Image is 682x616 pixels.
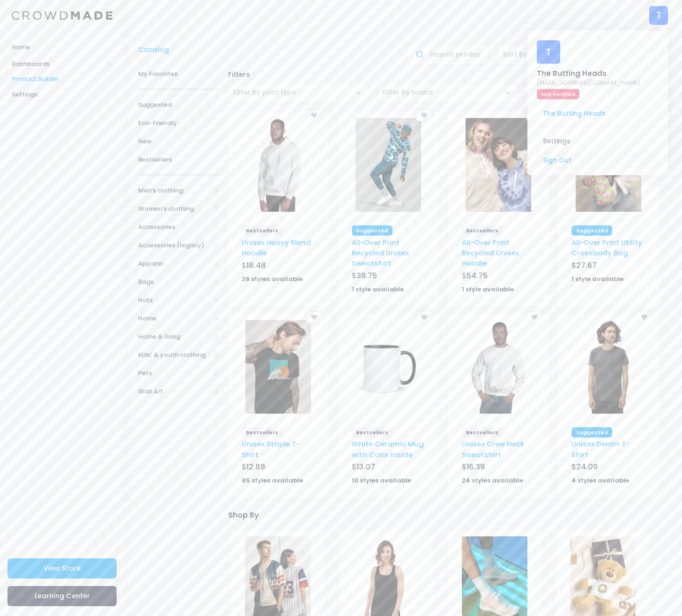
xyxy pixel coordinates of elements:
span: Accessories [138,223,211,232]
span: Bestsellers [138,155,219,164]
a: Sign Out [535,152,660,170]
div: $ [462,461,535,475]
span: Sort By Popular [503,50,556,59]
span: Filter by print type [233,88,296,97]
span: 39.75 [356,270,377,281]
a: Eco-Friendly [138,114,219,132]
span: Bestsellers [462,225,503,236]
span: Women's clothing [138,204,211,214]
a: All-Over Print Recycled Unisex Sweatshirt [352,237,409,268]
a: View Store [7,558,117,579]
span: Filter by print type [233,88,296,97]
span: New [138,137,219,146]
a: Bestsellers [138,150,219,169]
span: Home & living [138,332,211,341]
span: Hats [138,296,211,305]
span: Settings [12,90,112,99]
span: 12.89 [246,461,265,472]
input: Search products [408,45,488,65]
div: $ [571,461,645,475]
span: 54.75 [467,270,488,281]
span: View Store [44,564,81,573]
span: Product Builder [12,74,112,84]
span: Sort By Popular [497,45,578,65]
span: 16.39 [467,461,485,472]
span: Filter by print type [228,83,369,103]
a: Unisex Denim T-Shirt [571,439,630,459]
div: Shop By [228,505,659,521]
strong: 1 style available [352,285,404,294]
strong: 1 style available [571,275,623,283]
span: Bestsellers [242,225,283,236]
a: Unisex Heavy Blend Hoodie [242,237,311,258]
span: Bestsellers [462,427,503,438]
a: My Favorites [138,65,219,83]
strong: 85 styles available [242,476,303,485]
a: All-Over Print Recycled Unisex Hoodie [462,237,519,268]
span: Bags [138,277,211,287]
span: Suggested [138,100,219,110]
a: Learning Center [7,586,117,606]
span: Apparel [138,259,211,268]
strong: 26 styles available [242,275,303,283]
div: $ [242,260,315,273]
span: Not Verified [537,89,580,99]
span: Kids' & youth clothing [138,350,211,360]
div: $ [352,461,425,475]
span: Bestsellers [352,427,393,438]
span: 27.67 [576,260,597,271]
span: Learning Center [35,591,90,601]
span: Filter by brand [383,88,433,97]
div: T [649,6,668,25]
div: $ [462,270,535,283]
div: $ [242,461,315,475]
span: The Butting Heads [535,105,660,123]
a: [EMAIL_ADDRESS][DOMAIN_NAME] Not Verified [537,79,640,100]
span: Filter by brand [378,83,518,103]
span: Dashboards [12,59,104,69]
a: White Ceramic Mug with Color Inside [352,439,424,459]
span: Suggested [571,225,612,236]
span: My Favorites [138,69,219,79]
img: Logo [12,11,112,20]
span: Wall Art [138,387,211,396]
div: $ [352,270,425,283]
a: Suggested [138,96,219,114]
strong: 10 styles available [352,476,411,485]
span: Accessories (legacy) [138,241,211,250]
a: Unisex Crew Neck Sweatshirt [462,439,524,459]
span: 18.48 [246,260,266,271]
strong: 4 styles available [571,476,629,485]
span: Filter by brand [383,88,433,97]
span: Eco-Friendly [138,119,219,128]
span: 13.07 [356,461,375,472]
a: Catalog [138,45,174,55]
div: T [537,40,560,64]
div: The Butting Heads [537,68,640,79]
a: New [138,132,219,150]
strong: 1 style available [462,285,514,294]
a: All-Over Print Utility Crossbody Bag [571,237,642,258]
span: Home [12,43,112,52]
span: Bestsellers [242,427,283,438]
span: 24.09 [576,461,598,472]
div: $ [571,260,645,273]
span: Suggested [352,225,393,236]
span: Pets [138,369,211,378]
a: Settings [535,132,660,150]
div: Filters [223,69,673,80]
strong: 24 styles available [462,476,523,485]
span: Home [138,314,211,323]
span: Men's clothing [138,186,211,195]
span: Suggested [571,427,612,438]
a: Unisex Staple T-Shirt [242,439,300,459]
